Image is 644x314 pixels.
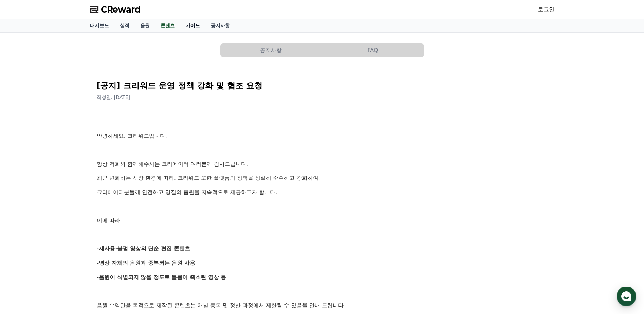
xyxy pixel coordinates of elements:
[97,132,548,140] p: 안녕하세요, 크리워드입니다.
[538,5,554,14] a: 로그인
[88,215,130,232] a: 설정
[97,188,548,197] p: 크리에이터분들께 안전하고 양질의 음원을 지속적으로 제공하고자 합니다.
[45,215,88,232] a: 대화
[180,19,205,32] a: 가이드
[97,245,190,252] strong: -재사용·불펌 영상의 단순 편집 콘텐츠
[97,301,548,310] p: 음원 수익만을 목적으로 제작된 콘텐츠는 채널 등록 및 정산 과정에서 제한될 수 있음을 안내 드립니다.
[62,226,70,231] span: 대화
[97,174,548,182] p: 최근 변화하는 시장 환경에 따라, 크리워드 또한 플랫폼의 정책을 성실히 준수하고 강화하여,
[97,260,196,266] strong: -영상 자체의 음원과 중복되는 음원 사용
[90,4,141,15] a: CReward
[205,19,235,32] a: 공지사항
[101,4,141,15] span: CReward
[135,19,155,32] a: 음원
[97,160,548,169] p: 항상 저희와 함께해주시는 크리에이터 여러분께 감사드립니다.
[97,94,130,100] span: 작성일: [DATE]
[114,19,135,32] a: 실적
[220,43,322,57] a: 공지사항
[322,43,424,57] a: FAQ
[220,43,322,57] button: 공지사항
[97,274,226,280] strong: -음원이 식별되지 않을 정도로 볼륨이 축소된 영상 등
[105,226,113,231] span: 설정
[97,216,548,225] p: 이에 따라,
[97,80,548,91] h2: [공지] 크리워드 운영 정책 강화 및 협조 요청
[2,215,45,232] a: 홈
[21,226,25,231] span: 홈
[322,43,424,57] button: FAQ
[158,19,178,32] a: 콘텐츠
[85,19,114,32] a: 대시보드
